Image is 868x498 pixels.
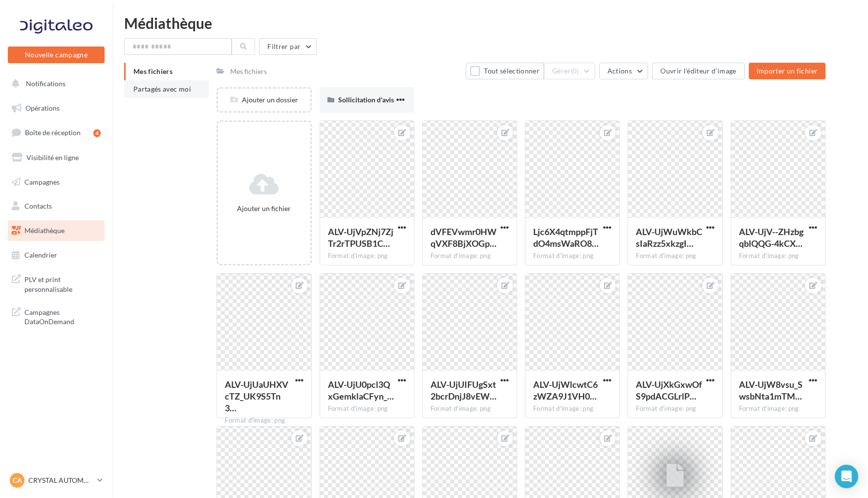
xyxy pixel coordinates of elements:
span: (0) [571,67,579,75]
span: Ljc6X4qtmppFjTdO4msWaRO8lZR9rQwHjp0jATd2oYDPa7-W3dgkoPSTQKcCPwjhblPKrC1g4zdEeS69iQ=s0 [533,226,599,249]
span: ALV-UjWuWkbCsIaRzz5xkzgIgihzqZwVW5SXDYAm9Or-YHSD1WArbVXL [636,226,702,249]
div: Format d'image: png [533,404,611,413]
span: Notifications [26,79,65,88]
div: Mes fichiers [230,67,267,76]
div: 4 [93,129,101,137]
div: Format d'image: png [636,404,714,413]
a: Calendrier [6,245,107,265]
div: Format d'image: png [739,404,817,413]
div: Format d'image: png [225,416,303,425]
span: ALV-UjV--ZHzbgqblQQG-4kCXgwx0zsiQzBX5MfFgfmz6dxXoh-ZE7sk [739,226,803,249]
div: Open Intercom Messenger [835,465,858,488]
span: dVFEVwmr0HWqVXF8BjXOGpvWMRGTX7Zvlhy2tRVsA2HCDAktogk7K6_mbj942ItdNso7Usd2dXrnq2wLcw=s0 [431,226,497,249]
span: Médiathèque [24,226,65,235]
button: Ouvrir l'éditeur d'image [652,63,744,79]
span: ALV-UjU0pcl3QxGemklaCFyn_OVSGXnRD-gm-dituBsuMaBAwffskRcN [328,379,394,402]
a: PLV et print personnalisable [6,269,107,298]
a: Boîte de réception4 [6,122,107,143]
a: Campagnes DataOnDemand [6,302,107,331]
span: Actions [608,67,632,75]
div: Format d'image: png [739,252,817,261]
button: Nouvelle campagne [8,47,105,63]
span: Calendrier [24,251,57,259]
button: Notifications [6,73,103,94]
button: Filtrer par [259,38,317,55]
div: Format d'image: png [328,252,406,261]
button: Importer un fichier [749,63,826,79]
div: Format d'image: png [328,404,406,413]
span: ALV-UjXkGxwOfS9pdACGLrlPgeeIAQuTsbKHMcpBU1BjO-ExF1_SNGs3 [636,379,702,402]
span: Visibilité en ligne [26,153,79,162]
div: Ajouter un dossier [218,95,310,105]
span: CA [13,475,22,485]
span: ALV-UjWlcwtC6zWZA9J1VH0eRlIRdft7uH9MRUlwve8azNOJyFSt3o5N [533,379,598,402]
span: Boîte de réception [25,128,81,137]
a: Campagnes [6,172,107,192]
a: Opérations [6,98,107,119]
span: Opérations [25,104,60,112]
div: Format d'image: png [431,404,509,413]
a: Contacts [6,196,107,216]
button: Tout sélectionner [466,63,544,79]
a: CA CRYSTAL AUTOMOBILES [8,471,105,490]
a: Médiathèque [6,220,107,241]
span: PLV et print personnalisable [24,273,101,294]
button: Gérer(0) [544,63,595,79]
div: Ajouter un fichier [222,204,306,213]
a: Visibilité en ligne [6,147,107,168]
button: Actions [599,63,648,79]
span: ALV-UjVpZNj7ZjTr2rTPUSB1C0IE-omoBCYz2rXt5JPVKXLF02Bw8rHN [328,226,393,249]
div: Format d'image: png [431,252,509,261]
span: Importer un fichier [757,67,818,75]
span: Campagnes [24,177,60,186]
span: Sollicitation d'avis [338,95,394,104]
div: Médiathèque [124,16,856,30]
span: ALV-UjUaUHXVcTZ_UK9S5Tn3UsOManxK2wWgszHiSRJCYz5-JCpzJRKp [225,379,288,413]
span: Campagnes DataOnDemand [24,306,101,327]
span: ALV-UjW8vsu_SwsbNta1mTM4qwmJmmWAuXdj4ONKm9iQ2Aa3rgAo3QI3 [739,379,803,402]
span: ALV-UjUIFUgSxt2bcrDnjJ8vEW4jocj0BhqTFMjmXxvRTpDO1gDcl9pp [431,379,497,402]
div: Format d'image: png [636,252,714,261]
span: Partagés avec moi [133,85,191,93]
p: CRYSTAL AUTOMOBILES [28,475,93,485]
span: Contacts [24,202,52,210]
span: Mes fichiers [133,67,173,75]
div: Format d'image: png [533,252,611,261]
